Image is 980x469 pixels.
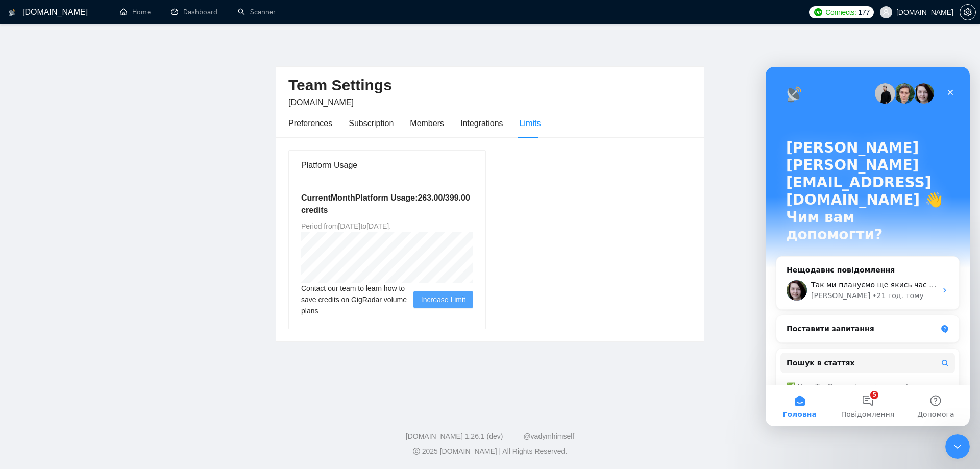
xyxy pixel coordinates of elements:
span: 177 [859,7,870,18]
button: Increase Limit [413,291,473,308]
a: searchScanner [238,8,276,16]
span: user [883,9,890,16]
div: Limits [520,117,541,130]
a: setting [960,8,976,16]
button: setting [960,4,976,20]
iframe: To enrich screen reader interactions, please activate Accessibility in Grammarly extension settings [945,434,970,459]
span: [DOMAIN_NAME] [288,98,354,107]
span: Increase Limit [421,294,465,305]
div: Subscription [349,117,394,130]
div: Members [410,117,444,130]
a: @vadymhimself [523,432,574,440]
a: [DOMAIN_NAME] 1.26.1 (dev) [406,432,503,440]
span: Connects: [825,7,856,18]
span: Contact our team to learn how to save credits on GigRadar volume plans [301,283,413,316]
h5: Current Month Platform Usage: 263.00 / 399.00 credits [301,192,473,216]
div: Platform Usage [301,151,473,180]
img: logo [9,5,16,21]
img: upwork-logo.png [814,8,822,16]
div: Preferences [288,117,332,130]
span: Period from [DATE] to [DATE] . [301,222,391,230]
div: 2025 [DOMAIN_NAME] | All Rights Reserved. [8,446,972,457]
h2: Team Settings [288,75,692,96]
iframe: To enrich screen reader interactions, please activate Accessibility in Grammarly extension settings [766,67,970,426]
span: copyright [413,448,420,455]
div: Integrations [460,117,503,130]
a: homeHome [120,8,151,16]
a: dashboardDashboard [171,8,217,16]
span: setting [960,8,975,16]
